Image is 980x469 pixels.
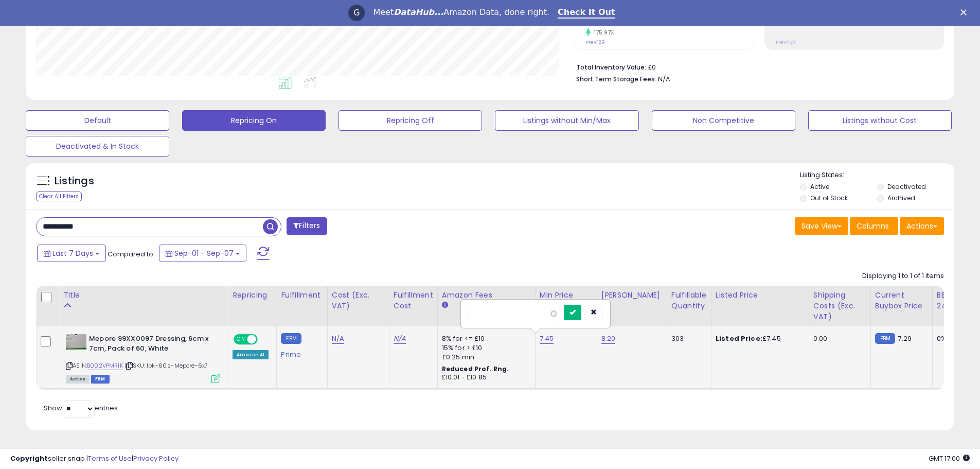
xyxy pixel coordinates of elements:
[442,290,531,301] div: Amazon Fees
[442,364,509,373] b: Reduced Prof. Rng.
[37,245,106,262] button: Last 7 Days
[810,182,829,191] label: Active
[338,110,482,131] button: Repricing Off
[929,454,970,463] span: 2025-09-15 17:00 GMT
[133,454,179,463] a: Privacy Policy
[10,454,48,463] strong: Copyright
[287,217,327,235] button: Filters
[10,454,179,464] div: seller snap | |
[174,248,234,258] span: Sep-01 - Sep-07
[348,5,365,21] div: Profile image for Georgie
[235,335,247,344] span: ON
[36,192,82,201] div: Clear All Filters
[540,290,593,301] div: Min Price
[233,350,269,359] div: Amazon AI
[576,75,656,83] b: Short Term Storage Fees:
[850,217,898,235] button: Columns
[857,221,889,231] span: Columns
[776,39,796,45] small: Prev: N/A
[576,63,646,72] b: Total Inventory Value:
[887,194,915,202] label: Archived
[558,7,615,19] a: Check It Out
[937,290,974,311] div: BB Share 24h.
[795,217,848,235] button: Save View
[800,170,954,180] p: Listing States:
[586,39,605,45] small: Prev: 129
[89,334,214,356] b: Mepore 99XX0097 Dressing, 6cm x 7cm, Pack of 60, White
[108,249,155,259] span: Compared to:
[91,375,110,384] span: FBM
[810,194,848,202] label: Out of Stock
[256,335,273,344] span: OFF
[52,248,93,258] span: Last 7 Days
[66,334,86,350] img: 31YR42YZBgL._SL40_.jpg
[182,110,326,131] button: Repricing On
[875,333,895,344] small: FBM
[937,334,971,343] div: 0%
[66,334,220,382] div: ASIN:
[233,290,272,301] div: Repricing
[898,334,912,343] span: 7.29
[442,353,527,362] div: £0.25 min
[716,334,762,343] b: Listed Price:
[808,110,952,131] button: Listings without Cost
[813,290,866,322] div: Shipping Costs (Exc. VAT)
[332,290,385,311] div: Cost (Exc. VAT)
[652,110,795,131] button: Non Competitive
[960,9,971,15] div: Close
[442,343,527,353] div: 15% for > £10
[26,110,169,131] button: Default
[442,301,448,310] small: Amazon Fees.
[159,245,246,262] button: Sep-01 - Sep-07
[900,217,944,235] button: Actions
[671,334,703,343] div: 303
[394,334,406,344] a: N/A
[813,334,863,343] div: 0.00
[66,375,90,384] span: All listings currently available for purchase on Amazon
[394,290,433,311] div: Fulfillment Cost
[55,174,94,188] h5: Listings
[281,290,323,301] div: Fulfillment
[281,333,301,344] small: FBM
[87,361,123,370] a: B002VPMRIK
[124,361,208,370] span: | SKU: 1pk-60's-Mepore-6x7
[26,136,169,157] button: Deactivated & In Stock
[591,29,615,37] small: 175.97%
[601,290,663,301] div: [PERSON_NAME]
[862,271,944,281] div: Displaying 1 to 1 of 1 items
[658,74,670,84] span: N/A
[394,7,443,17] i: DataHub...
[875,290,928,311] div: Current Buybox Price
[887,182,926,191] label: Deactivated
[540,334,554,344] a: 7.45
[495,110,638,131] button: Listings without Min/Max
[63,290,224,301] div: Title
[332,334,344,344] a: N/A
[601,334,616,344] a: 8.20
[716,290,805,301] div: Listed Price
[44,403,118,413] span: Show: entries
[88,454,132,463] a: Terms of Use
[576,60,936,73] li: £0
[373,7,549,18] div: Meet Amazon Data, done right.
[281,346,319,359] div: Prime
[671,290,707,311] div: Fulfillable Quantity
[442,334,527,343] div: 8% for <= £10
[442,373,527,382] div: £10.01 - £10.85
[716,334,801,343] div: £7.45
